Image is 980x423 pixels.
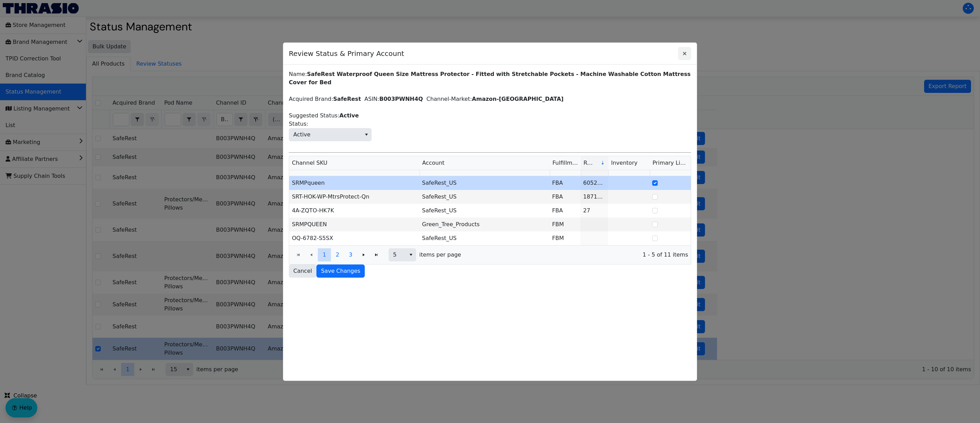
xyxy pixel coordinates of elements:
td: SRMPqueen [289,176,419,190]
input: Select Row [652,235,658,241]
input: Select Row [652,222,658,227]
td: 4A-ZQTO-HK7K [289,204,419,218]
td: FBA [549,190,580,204]
div: Page 1 of 3 [289,245,691,264]
span: Active [293,131,311,139]
span: Primary Listing [653,160,694,166]
span: 5 [393,251,402,259]
td: FBM [549,231,580,245]
td: OQ-6782-S5SX [289,231,419,245]
button: select [406,249,416,261]
td: Green_Tree_Products [419,218,549,231]
button: Page 2 [331,248,344,261]
input: Select Row [652,180,658,186]
span: Account [422,159,445,167]
span: Review Status & Primary Account [289,45,678,62]
span: 3 [349,251,352,259]
td: FBA [549,204,580,218]
span: Revenue [584,159,595,167]
td: SafeRest_US [419,204,549,218]
td: 27 [580,204,608,218]
span: 1 - 5 of 11 items [467,251,688,259]
button: select [361,128,371,141]
button: Cancel [289,265,316,278]
td: SafeRest_US [419,231,549,245]
span: Cancel [293,267,312,275]
span: 1 [323,251,326,259]
span: 2 [336,251,339,259]
button: Go to the next page [357,248,370,261]
span: items per page [419,251,461,259]
td: SRMPQUEEN [289,218,419,231]
button: Page 1 [318,248,331,261]
td: FBM [549,218,580,231]
td: SafeRest_US [419,190,549,204]
button: Close [678,47,691,60]
label: SafeRest Waterproof Queen Size Mattress Protector - Fitted with Stretchable Pockets - Machine Was... [289,71,690,86]
span: Save Changes [321,267,360,275]
label: SafeRest [333,96,361,102]
td: 6052861 [580,176,608,190]
button: Go to the last page [370,248,383,261]
td: SRT-HOK-WP-MtrsProtect-Qn [289,190,419,204]
span: Status: [289,128,372,141]
td: 1871444 [580,190,608,204]
label: Amazon-[GEOGRAPHIC_DATA] [472,96,564,102]
span: Channel SKU [292,159,327,167]
label: Active [340,112,359,119]
td: SafeRest_US [419,176,549,190]
input: Select Row [652,208,658,213]
span: Inventory [611,159,637,167]
label: B003PWNH4Q [379,96,423,102]
span: Page size [389,248,416,261]
span: Status: [289,120,308,128]
td: FBA [549,176,580,190]
button: Page 3 [344,248,357,261]
input: Select Row [652,194,658,200]
span: Fulfillment [552,159,578,167]
button: Save Changes [316,265,365,278]
div: Name: Acquired Brand: ASIN: Channel-Market: Suggested Status: [289,70,691,278]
